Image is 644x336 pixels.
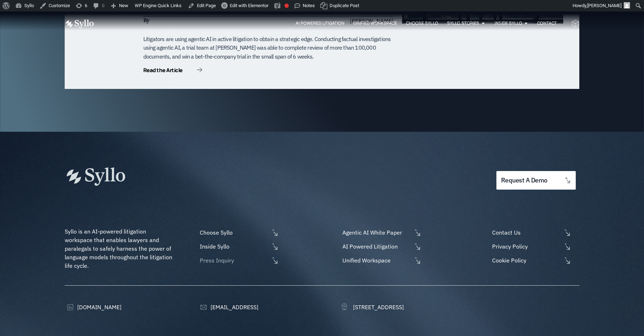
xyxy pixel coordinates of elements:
a: Press Inquiry [198,256,279,265]
span: [EMAIL_ADDRESS] [209,303,258,311]
span: [STREET_ADDRESS] [351,303,404,311]
div: Focus keyphrase not set [284,4,289,8]
a: [DOMAIN_NAME] [65,303,122,311]
nav: Menu [108,20,557,27]
span: AI Powered Litigation [341,242,412,251]
a: Unified Workspace [341,256,421,265]
span: [PERSON_NAME] [587,3,621,8]
span: Contact Us [490,228,562,237]
a: Contact [537,20,557,26]
a: Inside Syllo [198,242,279,251]
a: Read the Article [143,67,202,75]
span: Privacy Policy [490,242,562,251]
a: request a demo [496,171,576,190]
div: Litigators are using agentic AI in active litigation to obtain a strategic edge. Conducting factu... [143,35,393,61]
span: Unified Workspace [341,256,412,265]
img: white logo [65,19,94,28]
span: Agentic AI White Paper [341,228,412,237]
a: [EMAIL_ADDRESS] [198,303,258,311]
a: Inside Syllo [494,20,522,26]
a: Contact Us [490,228,579,237]
span: Edit with Elementor [230,3,268,8]
a: Choose Syllo [406,20,438,26]
span: Inside Syllo [198,242,269,251]
a: [STREET_ADDRESS] [341,303,404,311]
span: Read the Article [143,67,183,73]
a: AI Powered Litigation [341,242,421,251]
a: Unified Workspace [353,20,397,26]
span: Press Inquiry [198,256,269,265]
a: AI Powered Litigation [296,20,345,26]
span: Syllo is an AI-powered litigation workspace that enables lawyers and paralegals to safely harness... [65,228,174,269]
a: Choose Syllo [198,228,279,237]
div: Menu Toggle [108,20,557,27]
span: Choose Syllo [198,228,269,237]
a: Agentic AI White Paper [341,228,421,237]
span: request a demo [501,177,548,184]
a: Syllo Stories [447,20,479,26]
a: Privacy Policy [490,242,579,251]
a: Cookie Policy [490,256,579,265]
span: [DOMAIN_NAME] [75,303,122,311]
span: Cookie Policy [490,256,562,265]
